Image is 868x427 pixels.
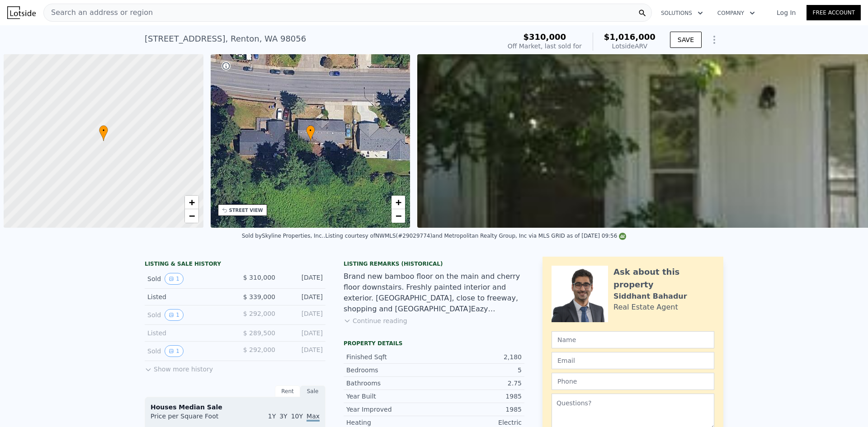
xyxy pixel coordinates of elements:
[344,340,524,347] div: Property details
[524,32,566,42] span: $310,000
[283,273,323,285] div: [DATE]
[654,5,710,21] button: Solutions
[189,210,194,221] span: −
[705,31,723,49] button: Show Options
[325,233,626,239] div: Listing courtesy of NWMLS (#29029774) and Metropolitan Realty Group, Inc via MLS GRID as of [DATE...
[243,329,275,337] span: $ 289,500
[346,366,434,375] div: Bedrooms
[619,233,626,240] img: NWMLS Logo
[300,385,325,397] div: Sale
[396,197,401,208] span: +
[99,125,108,141] div: •
[670,32,702,48] button: SAVE
[185,209,198,223] a: Zoom out
[613,266,714,291] div: Ask about this property
[508,42,582,51] div: Off Market, last sold for
[392,209,405,223] a: Zoom out
[283,345,323,357] div: [DATE]
[243,274,275,281] span: $ 310,000
[434,379,522,388] div: 2.75
[346,379,434,388] div: Bathrooms
[7,6,36,19] img: Lotside
[344,271,524,314] div: Brand new bamboo floor on the main and cherry floor downstairs. Freshly painted interior and exte...
[710,5,762,21] button: Company
[147,328,228,338] div: Listed
[145,33,306,45] div: [STREET_ADDRESS] , Renton , WA 98056
[165,345,184,357] button: View historical data
[346,405,434,414] div: Year Improved
[279,413,287,420] span: 3Y
[165,309,184,321] button: View historical data
[283,328,323,338] div: [DATE]
[306,125,315,141] div: •
[766,8,807,17] a: Log In
[145,361,213,374] button: Show more history
[151,412,235,426] div: Price per Square Foot
[552,331,714,348] input: Name
[283,309,323,321] div: [DATE]
[291,413,303,420] span: 10Y
[243,310,275,317] span: $ 292,000
[165,273,184,285] button: View historical data
[268,413,276,420] span: 1Y
[99,127,108,135] span: •
[147,345,228,357] div: Sold
[613,302,678,313] div: Real Estate Agent
[346,352,434,361] div: Finished Sqft
[613,291,687,302] div: Siddhant Bahadur
[604,32,656,42] span: $1,016,000
[44,7,153,18] span: Search an address or region
[434,392,522,401] div: 1985
[189,197,194,208] span: +
[434,405,522,414] div: 1985
[434,352,522,361] div: 2,180
[147,273,228,285] div: Sold
[243,293,275,300] span: $ 339,000
[185,196,198,209] a: Zoom in
[552,352,714,369] input: Email
[283,292,323,301] div: [DATE]
[392,196,405,209] a: Zoom in
[552,373,714,390] input: Phone
[147,292,228,301] div: Listed
[307,413,320,422] span: Max
[344,260,524,267] div: Listing Remarks (Historical)
[275,385,300,397] div: Rent
[306,127,315,135] span: •
[344,316,407,325] button: Continue reading
[346,392,434,401] div: Year Built
[242,233,325,239] div: Sold by Skyline Properties, Inc. .
[145,260,325,269] div: LISTING & SALE HISTORY
[243,346,275,353] span: $ 292,000
[229,207,263,214] div: STREET VIEW
[396,210,401,221] span: −
[147,309,228,321] div: Sold
[434,418,522,427] div: Electric
[434,366,522,375] div: 5
[604,42,656,51] div: Lotside ARV
[151,403,320,412] div: Houses Median Sale
[346,418,434,427] div: Heating
[807,5,861,20] a: Free Account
